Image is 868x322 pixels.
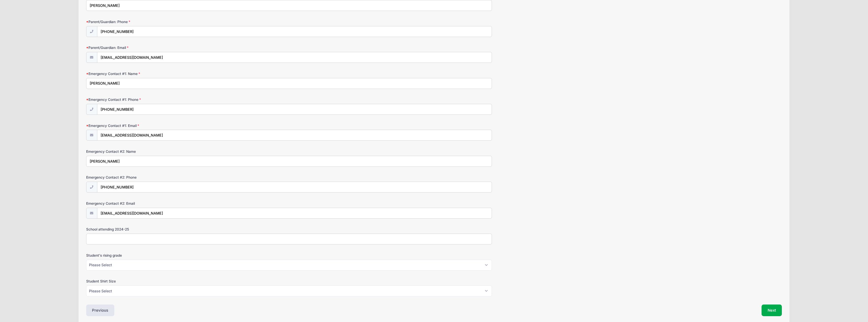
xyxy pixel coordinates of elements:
button: Previous [86,305,115,316]
label: Parent/Guardian: Phone [86,19,318,24]
label: School attending 2024-25 [86,227,318,232]
label: Emergency Contact #2: Email [86,201,318,206]
input: (xxx) xxx-xxxx [97,104,492,115]
label: Emergency Contact #1: Phone [86,97,318,102]
label: Emergency Contact #2: Phone [86,175,318,180]
input: (xxx) xxx-xxxx [97,182,492,193]
button: Next [762,305,782,316]
input: email@email.com [97,130,492,141]
label: Student's rising grade [86,253,318,258]
label: Emergency Contact #2: Name [86,149,318,154]
input: email@email.com [97,208,492,219]
label: Parent/Guardian: Email [86,45,318,50]
input: (xxx) xxx-xxxx [97,26,492,37]
label: Emergency Contact #1: Email [86,123,318,128]
label: Student Shirt Size [86,279,318,284]
label: Emergency Contact #1: Name [86,71,318,76]
input: email@email.com [97,52,492,63]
